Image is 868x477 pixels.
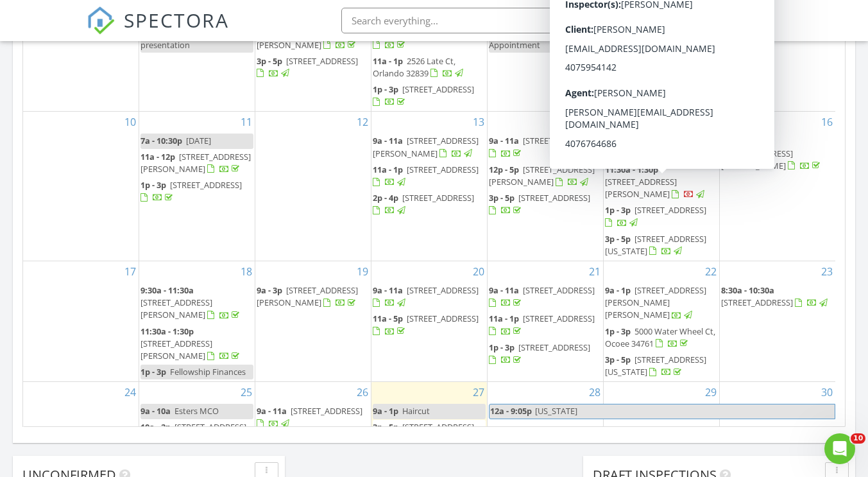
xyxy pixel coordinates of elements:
[518,342,590,353] span: [STREET_ADDRESS]
[702,112,719,132] a: Go to August 15, 2025
[605,283,718,324] a: 9a - 1p [STREET_ADDRESS][PERSON_NAME][PERSON_NAME]
[124,6,229,33] span: SPECTORA
[489,283,602,311] a: 9a - 11a [STREET_ADDRESS]
[257,283,370,311] a: 9a - 3p [STREET_ADDRESS][PERSON_NAME]
[680,8,763,21] div: [PERSON_NAME]
[605,325,631,337] span: 1p - 3p
[489,340,602,368] a: 1p - 3p [STREET_ADDRESS]
[170,179,242,191] span: [STREET_ADDRESS]
[139,3,255,112] td: Go to August 4, 2025
[402,192,474,204] span: [STREET_ADDRESS]
[586,382,603,403] a: Go to August 28, 2025
[721,284,830,308] a: 8:30a - 10:30a [STREET_ADDRESS]
[489,164,595,187] span: [STREET_ADDRESS][PERSON_NAME]
[140,421,171,433] span: 10a - 2p
[489,284,519,296] span: 9a - 11a
[140,420,253,447] a: 10a - 2p [STREET_ADDRESS][PERSON_NAME]
[373,284,479,308] a: 9a - 11a [STREET_ADDRESS]
[605,232,718,259] a: 3p - 5p [STREET_ADDRESS][US_STATE]
[402,405,430,417] span: Haircut
[87,17,229,44] a: SPECTORA
[286,55,358,67] span: [STREET_ADDRESS]
[373,82,486,110] a: 1p - 3p [STREET_ADDRESS]
[605,176,677,200] span: [STREET_ADDRESS][PERSON_NAME]
[605,203,718,230] a: 1p - 3p [STREET_ADDRESS]
[489,26,565,50] span: Doctors Appointment
[719,3,835,112] td: Go to August 9, 2025
[140,150,253,177] a: 11a - 12p [STREET_ADDRESS][PERSON_NAME]
[257,55,358,79] a: 3p - 5p [STREET_ADDRESS]
[721,284,774,296] span: 8:30a - 10:30a
[373,191,486,218] a: 2p - 4p [STREET_ADDRESS]
[87,6,115,35] img: The Best Home Inspection Software - Spectora
[489,313,519,324] span: 11a - 1p
[140,135,182,146] span: 7a - 10:30p
[605,233,706,257] span: [STREET_ADDRESS][US_STATE]
[257,284,358,308] span: [STREET_ADDRESS][PERSON_NAME]
[489,342,590,365] a: 1p - 3p [STREET_ADDRESS]
[373,55,465,79] a: 11a - 1p 2526 Late Ct, Orlando 32839
[719,112,835,261] td: Go to August 16, 2025
[603,261,719,382] td: Go to August 22, 2025
[605,325,715,349] span: 5000 Water Wheel Ct, Ocoee 34761
[605,164,658,175] span: 11:30a - 1:30p
[819,261,835,282] a: Go to August 23, 2025
[23,261,139,382] td: Go to August 17, 2025
[605,354,631,365] span: 3p - 5p
[373,284,403,296] span: 9a - 11a
[605,354,706,377] span: [STREET_ADDRESS][US_STATE]
[702,261,719,282] a: Go to August 22, 2025
[373,192,474,216] a: 2p - 4p [STREET_ADDRESS]
[140,325,194,337] span: 11:30a - 1:30p
[489,192,515,204] span: 3p - 5p
[586,261,603,282] a: Go to August 21, 2025
[257,404,370,431] a: 9a - 11a [STREET_ADDRESS]
[140,284,194,296] span: 9:30a - 11:30a
[238,112,255,132] a: Go to August 11, 2025
[373,313,479,336] a: 11a - 5p [STREET_ADDRESS]
[487,112,603,261] td: Go to August 14, 2025
[373,55,455,79] span: 2526 Late Ct, Orlando 32839
[373,420,486,447] a: 3p - 5p [STREET_ADDRESS][US_STATE]
[605,204,706,228] a: 1p - 3p [STREET_ADDRESS]
[605,233,706,257] a: 3p - 5p [STREET_ADDRESS][US_STATE]
[238,261,255,282] a: Go to August 18, 2025
[518,192,590,204] span: [STREET_ADDRESS]
[174,405,219,417] span: Esters MCO
[354,261,371,282] a: Go to August 19, 2025
[721,297,793,308] span: [STREET_ADDRESS]
[373,421,398,433] span: 3p - 5p
[605,284,706,320] a: 9a - 1p [STREET_ADDRESS][PERSON_NAME][PERSON_NAME]
[373,311,486,339] a: 11a - 5p [STREET_ADDRESS]
[140,297,212,320] span: [STREET_ADDRESS][PERSON_NAME]
[140,151,175,162] span: 11a - 12p
[373,135,403,146] span: 9a - 11a
[586,112,603,132] a: Go to August 14, 2025
[140,283,253,324] a: 9:30a - 11:30a [STREET_ADDRESS][PERSON_NAME]
[257,26,358,50] a: 9a - 1p [STREET_ADDRESS][PERSON_NAME]
[470,112,487,132] a: Go to August 13, 2025
[489,311,602,339] a: 11a - 1p [STREET_ADDRESS]
[634,204,706,216] span: [STREET_ADDRESS]
[371,3,488,112] td: Go to August 6, 2025
[373,54,486,82] a: 11a - 1p 2526 Late Ct, Orlando 32839
[139,112,255,261] td: Go to August 11, 2025
[824,433,855,464] iframe: Intercom live chat
[257,405,362,429] a: 9a - 11a [STREET_ADDRESS]
[603,3,719,112] td: Go to August 8, 2025
[819,382,835,403] a: Go to August 30, 2025
[140,421,246,445] span: [STREET_ADDRESS][PERSON_NAME]
[140,338,212,361] span: [STREET_ADDRESS][PERSON_NAME]
[605,135,711,159] a: 9a - 11a [STREET_ADDRESS]
[605,324,718,352] a: 1p - 3p 5000 Water Wheel Ct, Ocoee 34761
[373,283,486,311] a: 9a - 11a [STREET_ADDRESS]
[603,382,719,462] td: Go to August 29, 2025
[371,261,488,382] td: Go to August 20, 2025
[257,284,282,296] span: 9a - 3p
[291,405,362,417] span: [STREET_ADDRESS]
[140,179,242,203] a: 1p - 3p [STREET_ADDRESS]
[122,382,139,403] a: Go to August 24, 2025
[373,83,474,107] a: 1p - 3p [STREET_ADDRESS]
[373,421,474,445] a: 3p - 5p [STREET_ADDRESS][US_STATE]
[603,112,719,261] td: Go to August 15, 2025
